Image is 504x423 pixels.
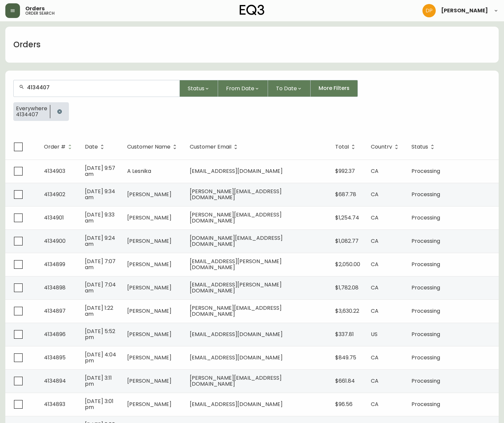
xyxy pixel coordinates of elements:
span: Customer Name [127,145,170,149]
span: Country [371,145,392,149]
span: To Date [276,84,297,93]
span: $1,082.77 [335,237,359,245]
span: [PERSON_NAME] [127,330,171,338]
span: [EMAIL_ADDRESS][DOMAIN_NAME] [190,354,283,361]
span: Status [411,145,428,149]
span: [DATE] 3:11 pm [85,374,112,388]
span: 4134894 [44,377,66,385]
span: Everywhere [16,106,47,112]
span: CA [371,307,378,315]
span: From Date [226,84,254,93]
span: [PERSON_NAME][EMAIL_ADDRESS][DOMAIN_NAME] [190,211,282,224]
span: [PERSON_NAME] [127,307,171,315]
img: logo [240,5,264,15]
img: b0154ba12ae69382d64d2f3159806b19 [422,4,436,17]
span: 4134897 [44,307,66,315]
span: [DATE] 5:52 pm [85,327,115,341]
span: Order # [44,144,74,150]
button: To Date [268,80,311,97]
span: $3,630.22 [335,307,359,315]
span: [DATE] 3:01 pm [85,397,114,411]
button: From Date [218,80,268,97]
span: Total [335,144,358,150]
span: 4134893 [44,400,65,408]
span: [PERSON_NAME] [441,8,488,13]
span: Status [411,144,437,150]
span: [PERSON_NAME][EMAIL_ADDRESS][DOMAIN_NAME] [190,304,282,318]
span: [PERSON_NAME] [127,214,171,221]
span: Processing [411,307,440,315]
span: 4134902 [44,191,65,198]
span: A Lesnika [127,167,151,175]
span: More Filters [319,85,350,92]
h5: order search [25,11,55,15]
span: Processing [411,237,440,245]
span: [DATE] 7:07 am [85,257,116,271]
button: Status [180,80,218,97]
span: $1,254.74 [335,214,359,221]
span: CA [371,167,378,175]
span: Processing [411,214,440,221]
span: $2,050.00 [335,260,360,268]
span: 4134898 [44,284,66,291]
span: CA [371,377,378,385]
span: CA [371,354,378,361]
span: $1,782.08 [335,284,359,291]
span: $337.81 [335,330,354,338]
span: [DATE] 1:22 am [85,304,113,318]
span: 4134900 [44,237,66,245]
span: $992.37 [335,167,355,175]
span: 4134903 [44,167,65,175]
span: Processing [411,377,440,385]
span: [DOMAIN_NAME][EMAIL_ADDRESS][DOMAIN_NAME] [190,234,283,248]
span: Total [335,145,349,149]
span: $661.84 [335,377,355,385]
span: [PERSON_NAME] [127,284,171,291]
span: [PERSON_NAME] [127,400,171,408]
span: 4134899 [44,260,65,268]
span: Customer Email [190,144,240,150]
span: [EMAIL_ADDRESS][DOMAIN_NAME] [190,400,283,408]
span: Processing [411,260,440,268]
span: 4134895 [44,354,66,361]
span: [PERSON_NAME] [127,377,171,385]
span: [DATE] 9:57 am [85,164,115,178]
span: Country [371,144,401,150]
span: Processing [411,284,440,291]
span: $849.75 [335,354,356,361]
span: 4134901 [44,214,64,221]
button: More Filters [311,80,358,97]
span: [DATE] 9:34 am [85,188,115,201]
span: [PERSON_NAME] [127,237,171,245]
span: Processing [411,400,440,408]
span: Processing [411,191,440,198]
span: US [371,330,378,338]
span: 4134896 [44,330,66,338]
span: Status [188,84,204,93]
span: [PERSON_NAME] [127,260,171,268]
span: CA [371,400,378,408]
span: Processing [411,354,440,361]
span: CA [371,284,378,291]
span: [EMAIL_ADDRESS][PERSON_NAME][DOMAIN_NAME] [190,281,282,294]
span: [PERSON_NAME] [127,354,171,361]
span: [EMAIL_ADDRESS][PERSON_NAME][DOMAIN_NAME] [190,257,282,271]
span: Date [85,145,98,149]
span: [EMAIL_ADDRESS][DOMAIN_NAME] [190,167,283,175]
h1: Orders [13,39,41,50]
span: [PERSON_NAME][EMAIL_ADDRESS][DOMAIN_NAME] [190,188,282,201]
span: [DATE] 9:33 am [85,211,115,224]
span: [PERSON_NAME] [127,191,171,198]
span: 4134407 [16,112,47,118]
span: $96.56 [335,400,353,408]
input: Search [27,84,174,91]
span: Processing [411,330,440,338]
span: [EMAIL_ADDRESS][DOMAIN_NAME] [190,330,283,338]
span: CA [371,191,378,198]
span: $687.78 [335,191,356,198]
span: [DATE] 4:04 pm [85,351,116,364]
span: Orders [25,6,45,11]
span: CA [371,214,378,221]
span: Customer Name [127,144,179,150]
span: Customer Email [190,145,231,149]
